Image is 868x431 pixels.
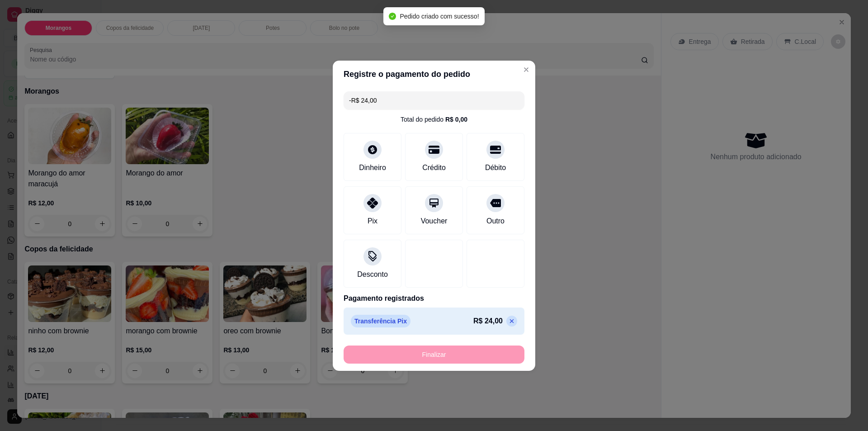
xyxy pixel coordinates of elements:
p: Transferência Pix [351,315,410,327]
div: Crédito [422,162,446,173]
header: Registre o pagamento do pedido [333,61,535,88]
p: Pagamento registrados [344,293,524,304]
div: R$ 0,00 [445,115,467,124]
div: Dinheiro [359,162,386,173]
div: Outro [486,216,505,227]
span: check-circle [389,13,396,20]
input: Ex.: hambúrguer de cordeiro [349,91,519,109]
span: Pedido criado com sucesso! [400,13,479,20]
div: Total do pedido [401,115,467,124]
div: Pix [368,216,377,227]
div: Voucher [421,216,448,227]
div: Desconto [357,269,388,280]
button: Close [519,62,533,77]
div: Débito [485,162,506,173]
p: R$ 24,00 [473,316,503,327]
